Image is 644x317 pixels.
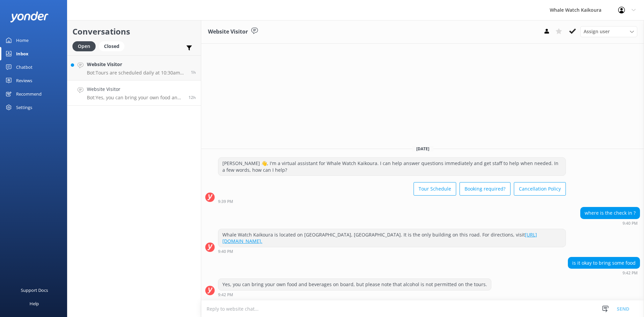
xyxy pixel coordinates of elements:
[568,257,640,269] div: is it okay to bring some food
[72,41,96,51] div: Open
[623,221,638,225] strong: 9:40 PM
[208,28,248,36] h3: Website Visitor
[30,297,39,310] div: Help
[72,25,196,38] h2: Conversations
[218,249,566,254] div: Sep 06 2025 09:40pm (UTC +12:00) Pacific/Auckland
[218,292,491,297] div: Sep 06 2025 09:42pm (UTC +12:00) Pacific/Auckland
[191,69,196,75] span: Sep 07 2025 09:04am (UTC +12:00) Pacific/Auckland
[218,158,566,175] div: [PERSON_NAME] 👋, I'm a virtual assistant for Whale Watch Kaikoura. I can help answer questions im...
[99,41,124,51] div: Closed
[16,74,32,87] div: Reviews
[218,200,233,204] strong: 9:39 PM
[218,293,233,297] strong: 9:42 PM
[218,279,491,290] div: Yes, you can bring your own food and beverages on board, but please note that alcohol is not perm...
[218,199,566,204] div: Sep 06 2025 09:39pm (UTC +12:00) Pacific/Auckland
[21,283,48,297] div: Support Docs
[580,221,640,225] div: Sep 06 2025 09:40pm (UTC +12:00) Pacific/Auckland
[568,270,640,275] div: Sep 06 2025 09:42pm (UTC +12:00) Pacific/Auckland
[87,95,183,101] p: Bot: Yes, you can bring your own food and beverages on board, but please note that alcohol is not...
[16,87,42,101] div: Recommend
[222,231,537,245] a: [URL][DOMAIN_NAME].
[412,146,433,152] span: [DATE]
[460,182,511,196] button: Booking required?
[414,182,456,196] button: Tour Schedule
[87,61,186,68] h4: Website Visitor
[67,81,201,106] a: Website VisitorBot:Yes, you can bring your own food and beverages on board, but please note that ...
[16,101,32,114] div: Settings
[72,42,99,50] a: Open
[581,207,640,219] div: where is the check in ?
[16,47,29,60] div: Inbox
[87,70,186,76] p: Bot: Tours are scheduled daily at 10:30am year-round. Extra tours may be added at 07:45 and 13:15...
[87,86,183,93] h4: Website Visitor
[10,11,49,22] img: yonder-white-logo.png
[67,55,201,81] a: Website VisitorBot:Tours are scheduled daily at 10:30am year-round. Extra tours may be added at 0...
[16,34,29,47] div: Home
[16,60,33,74] div: Chatbot
[99,42,128,50] a: Closed
[218,250,233,254] strong: 9:40 PM
[514,182,566,196] button: Cancellation Policy
[580,26,637,37] div: Assign User
[623,271,638,275] strong: 9:42 PM
[584,28,610,35] span: Assign user
[189,95,196,100] span: Sep 06 2025 09:42pm (UTC +12:00) Pacific/Auckland
[218,229,566,247] div: Whale Watch Kaikoura is located on [GEOGRAPHIC_DATA], [GEOGRAPHIC_DATA]. It is the only building ...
